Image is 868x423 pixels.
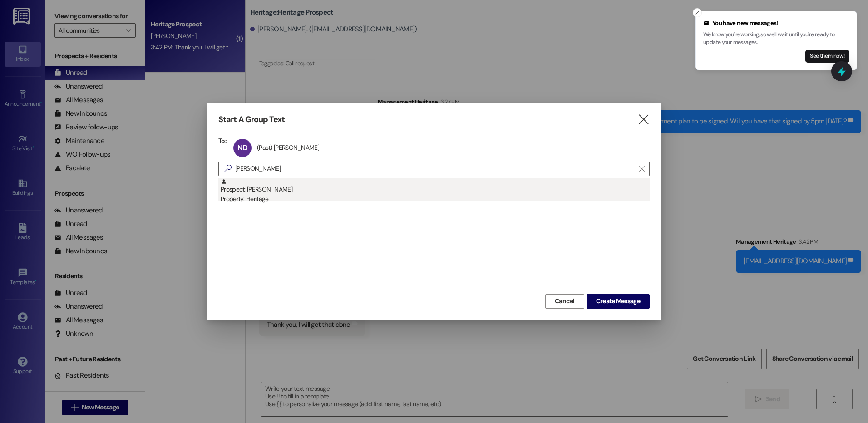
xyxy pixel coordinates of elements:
[635,162,649,176] button: Clear text
[639,165,644,172] i: 
[545,294,584,309] button: Cancel
[218,137,227,145] h3: To:
[218,178,650,201] div: Prospect: [PERSON_NAME]Property: Heritage
[587,294,650,309] button: Create Message
[221,164,235,173] i: 
[703,31,849,47] p: We know you're working, so we'll wait until you're ready to update your messages.
[703,19,849,28] div: You have new messages!
[637,115,650,124] i: 
[555,296,575,306] span: Cancel
[221,178,650,204] div: Prospect: [PERSON_NAME]
[237,143,247,152] span: ND
[805,50,849,63] button: See them now!
[257,143,319,152] div: (Past) [PERSON_NAME]
[235,162,635,175] input: Search for any contact or apartment
[596,296,640,306] span: Create Message
[221,194,650,204] div: Property: Heritage
[218,114,285,125] h3: Start A Group Text
[693,8,702,17] button: Close toast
